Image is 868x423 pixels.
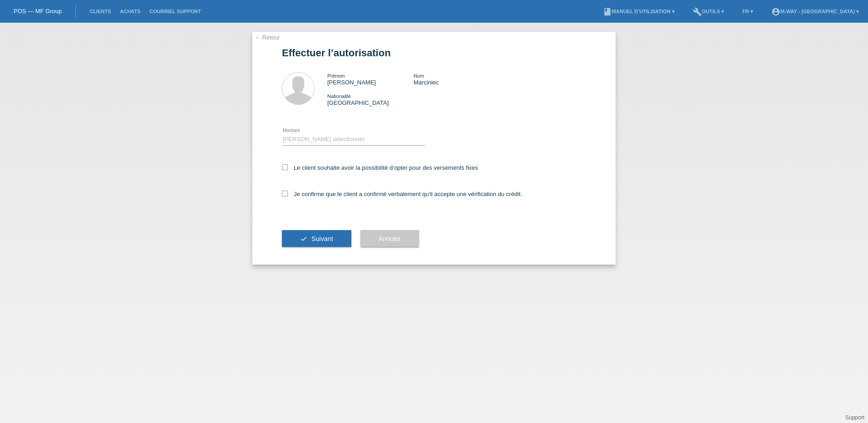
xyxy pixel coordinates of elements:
a: bookManuel d’utilisation ▾ [598,9,679,14]
i: build [693,7,702,16]
a: Support [845,414,864,421]
a: Achats [115,9,145,14]
button: Annuler [360,230,419,247]
span: Prénom [327,73,345,79]
i: account_circle [771,7,780,16]
span: Nationalité [327,93,351,99]
label: Je confirme que le client a confirmé verbalement qu'il accepte une vérification du crédit. [282,191,522,197]
span: Suivant [311,235,333,242]
span: Annuler [379,235,401,242]
a: Clients [85,9,115,14]
a: buildOutils ▾ [688,9,729,14]
a: ← Retour [255,34,280,41]
a: account_circlem-way - [GEOGRAPHIC_DATA] ▾ [767,9,863,14]
a: FR ▾ [738,9,758,14]
h1: Effectuer l’autorisation [282,47,586,59]
a: POS — MF Group [14,8,62,15]
div: [PERSON_NAME] [327,72,414,86]
span: Nom [414,73,424,79]
button: check Suivant [282,230,351,247]
i: check [300,235,307,242]
i: book [603,7,612,16]
label: Le client souhaite avoir la possibilité d’opter pour des versements fixes [282,164,478,171]
a: Courriel Support [145,9,205,14]
div: Marciniec [414,72,500,86]
div: [GEOGRAPHIC_DATA] [327,93,414,106]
